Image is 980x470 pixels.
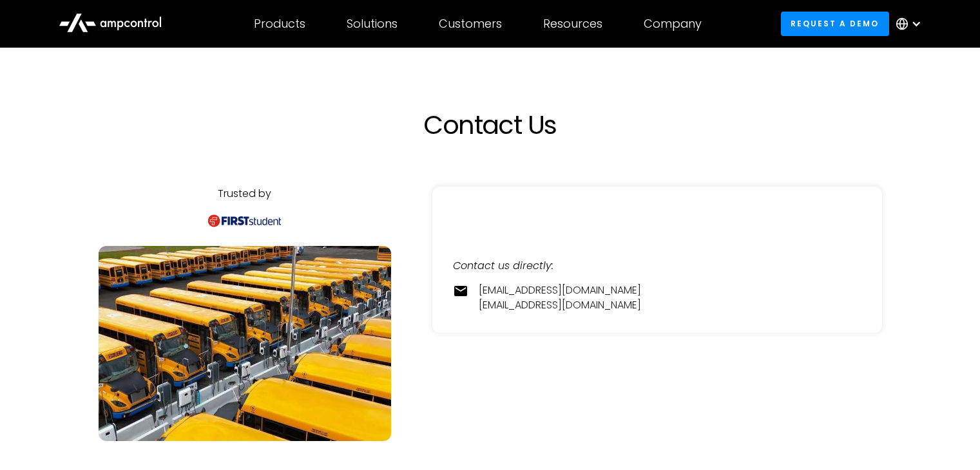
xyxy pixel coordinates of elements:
div: Solutions [347,17,398,31]
div: Company [644,17,702,31]
a: [EMAIL_ADDRESS][DOMAIN_NAME] [479,283,641,297]
a: Request a demo [781,12,889,35]
a: [EMAIL_ADDRESS][DOMAIN_NAME] [479,298,641,312]
h1: Contact Us [207,109,774,140]
div: Resources [543,17,602,31]
div: Customers [439,17,502,31]
div: Products [254,17,305,31]
div: Contact us directly: [453,259,861,273]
